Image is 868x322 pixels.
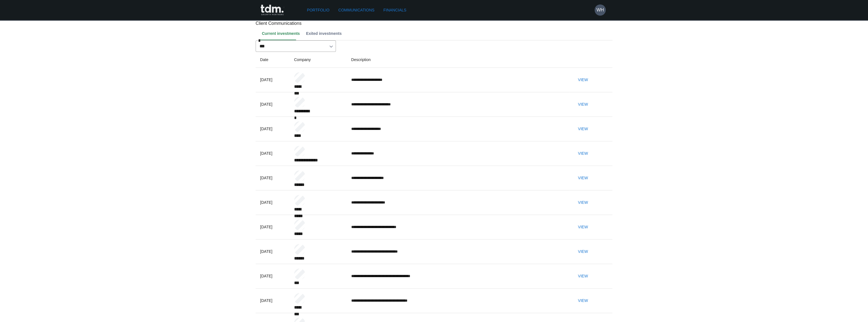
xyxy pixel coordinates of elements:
th: Date [256,52,290,68]
button: Current investments [260,27,304,40]
td: [DATE] [256,190,290,215]
td: [DATE] [256,117,290,141]
button: Exited investments [304,27,346,40]
button: View [574,246,592,257]
button: View [574,148,592,159]
h6: WH [597,7,604,13]
button: View [574,173,592,183]
td: [DATE] [256,215,290,239]
p: Client Communications [256,20,612,27]
button: View [574,197,592,208]
td: [DATE] [256,141,290,166]
td: [DATE] [256,239,290,264]
button: View [574,99,592,110]
div: Client notes tab [260,27,612,40]
td: [DATE] [256,92,290,117]
button: View [574,296,592,306]
th: Company [290,52,347,68]
a: Financials [381,5,408,15]
button: View [574,222,592,232]
button: View [574,271,592,281]
button: WH [595,4,606,16]
th: Description [347,52,570,68]
a: Portfolio [305,5,332,15]
td: [DATE] [256,264,290,288]
td: [DATE] [256,288,290,313]
button: View [574,124,592,134]
button: View [574,75,592,85]
a: Communications [336,5,377,15]
td: [DATE] [256,67,290,92]
td: [DATE] [256,166,290,190]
